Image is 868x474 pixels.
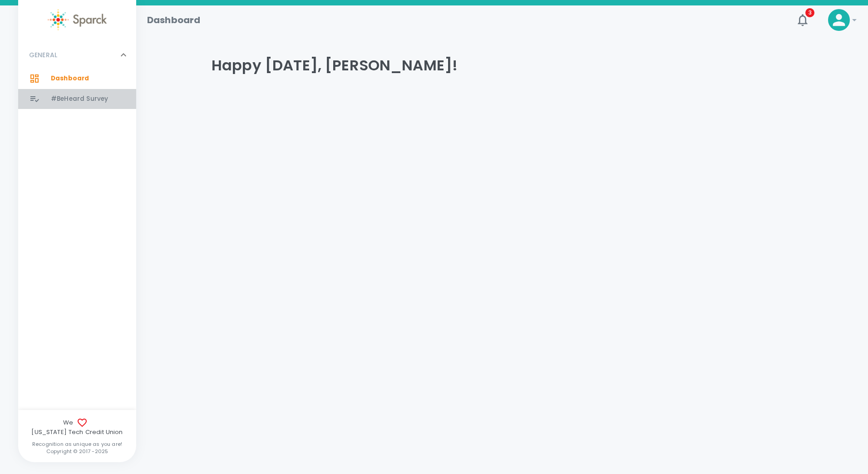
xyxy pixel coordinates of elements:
a: Sparck logo [18,9,136,30]
a: #BeHeard Survey [18,89,136,109]
p: Recognition as unique as you are! [18,440,136,448]
p: GENERAL [29,50,57,59]
a: Dashboard [18,69,136,89]
h4: Happy [DATE], [PERSON_NAME]! [212,56,793,74]
span: #BeHeard Survey [51,94,108,104]
span: Dashboard [51,74,89,83]
p: Copyright © 2017 - 2025 [18,448,136,455]
button: 3 [792,9,814,31]
img: Sparck logo [48,9,107,30]
div: GENERAL [18,69,136,113]
span: We [US_STATE] Tech Credit Union [18,417,136,437]
h1: Dashboard [147,13,200,27]
div: GENERAL [18,41,136,69]
span: 3 [805,8,814,17]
